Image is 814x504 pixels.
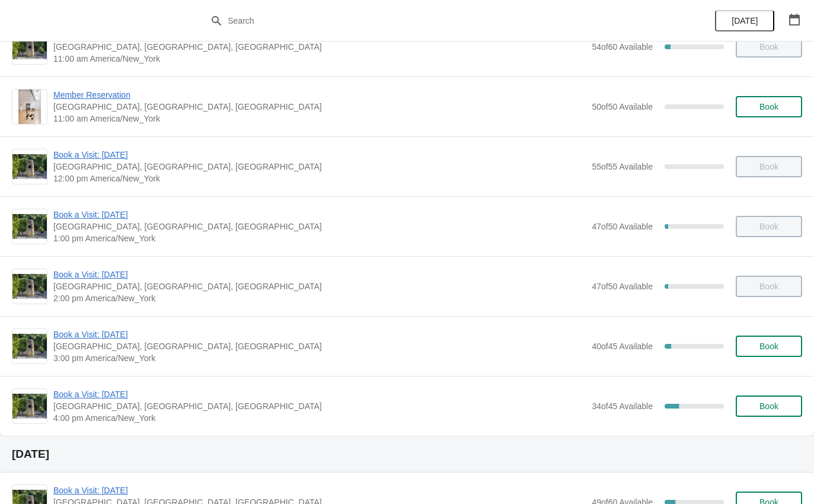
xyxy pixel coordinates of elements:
img: Book a Visit: August 2025 | The Noguchi Museum, 33rd Road, Queens, NY, USA | 4:00 pm America/New_... [12,394,47,419]
button: Book [736,395,802,417]
img: Book a Visit: August 2025 | The Noguchi Museum, 33rd Road, Queens, NY, USA | 3:00 pm America/New_... [12,334,47,359]
span: [GEOGRAPHIC_DATA], [GEOGRAPHIC_DATA], [GEOGRAPHIC_DATA] [53,101,586,113]
span: [GEOGRAPHIC_DATA], [GEOGRAPHIC_DATA], [GEOGRAPHIC_DATA] [53,400,586,412]
span: [DATE] [732,16,758,25]
span: Member Reservation [53,89,586,101]
span: 34 of 45 Available [592,401,653,411]
h2: [DATE] [12,448,802,460]
span: 50 of 50 Available [592,102,653,111]
span: [GEOGRAPHIC_DATA], [GEOGRAPHIC_DATA], [GEOGRAPHIC_DATA] [53,340,586,352]
span: 1:00 pm America/New_York [53,232,586,244]
span: Book a Visit: [DATE] [53,149,586,161]
span: Book [759,401,778,411]
span: 11:00 am America/New_York [53,53,586,65]
img: Book a Visit: August 2025 | The Noguchi Museum, 33rd Road, Queens, NY, USA | 11:00 am America/New... [12,34,47,59]
img: Book a Visit: August 2025 | The Noguchi Museum, 33rd Road, Queens, NY, USA | 1:00 pm America/New_... [12,214,47,239]
span: Book a Visit: [DATE] [53,388,586,400]
span: Book a Visit: [DATE] [53,209,586,221]
span: 47 of 50 Available [592,282,653,291]
button: [DATE] [715,10,774,31]
span: 12:00 pm America/New_York [53,173,586,184]
span: Book [759,342,778,351]
button: Book [736,336,802,357]
img: Member Reservation | The Noguchi Museum, 33rd Road, Queens, NY, USA | 11:00 am America/New_York [18,90,42,124]
span: Book a Visit: [DATE] [53,328,586,340]
span: [GEOGRAPHIC_DATA], [GEOGRAPHIC_DATA], [GEOGRAPHIC_DATA] [53,221,586,232]
img: Book a Visit: August 2025 | The Noguchi Museum, 33rd Road, Queens, NY, USA | 12:00 pm America/New... [12,154,47,179]
button: Book [736,96,802,117]
span: [GEOGRAPHIC_DATA], [GEOGRAPHIC_DATA], [GEOGRAPHIC_DATA] [53,41,586,53]
span: [GEOGRAPHIC_DATA], [GEOGRAPHIC_DATA], [GEOGRAPHIC_DATA] [53,161,586,173]
span: 3:00 pm America/New_York [53,352,586,364]
span: 2:00 pm America/New_York [53,292,586,304]
span: [GEOGRAPHIC_DATA], [GEOGRAPHIC_DATA], [GEOGRAPHIC_DATA] [53,280,586,292]
span: 55 of 55 Available [592,162,653,171]
span: 40 of 45 Available [592,342,653,351]
span: Book a Visit: [DATE] [53,269,586,280]
span: 4:00 pm America/New_York [53,412,586,424]
span: Book a Visit: [DATE] [53,484,586,496]
img: Book a Visit: August 2025 | The Noguchi Museum, 33rd Road, Queens, NY, USA | 2:00 pm America/New_... [12,274,47,299]
span: Book [759,102,778,111]
span: 47 of 50 Available [592,222,653,231]
span: 11:00 am America/New_York [53,113,586,125]
input: Search [227,10,611,31]
span: 54 of 60 Available [592,42,653,52]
